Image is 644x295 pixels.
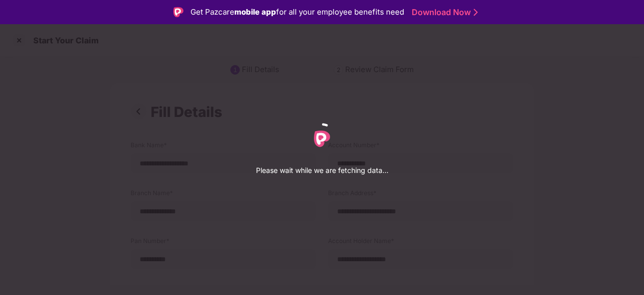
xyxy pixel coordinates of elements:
[234,7,276,17] strong: mobile app
[412,7,475,18] a: Download Now
[190,6,404,18] div: Get Pazcare for all your employee benefits need
[256,166,389,174] p: Please wait while we are fetching data...
[474,7,478,18] img: Stroke
[173,7,183,17] img: Logo
[302,119,342,159] div: animation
